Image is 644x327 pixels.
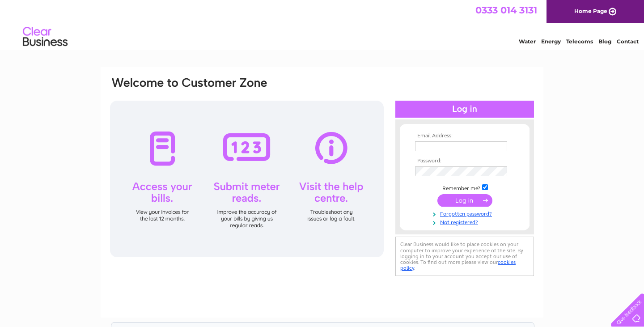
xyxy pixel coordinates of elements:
a: Telecoms [566,38,593,45]
a: Energy [541,38,561,45]
img: logo.png [22,23,68,51]
a: Not registered? [415,217,517,226]
a: Blog [598,38,611,45]
th: Email Address: [413,133,517,139]
a: Water [519,38,536,45]
a: Contact [617,38,639,45]
th: Password: [413,158,517,164]
a: 0333 014 3131 [475,4,537,16]
div: Clear Business would like to place cookies on your computer to improve your experience of the sit... [395,237,534,276]
a: Forgotten password? [415,209,517,217]
a: cookies policy [400,259,516,271]
div: Clear Business is a trading name of Verastar Limited (registered in [GEOGRAPHIC_DATA] No. 3667643... [111,5,534,43]
input: Submit [437,194,492,207]
td: Remember me? [413,183,517,192]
